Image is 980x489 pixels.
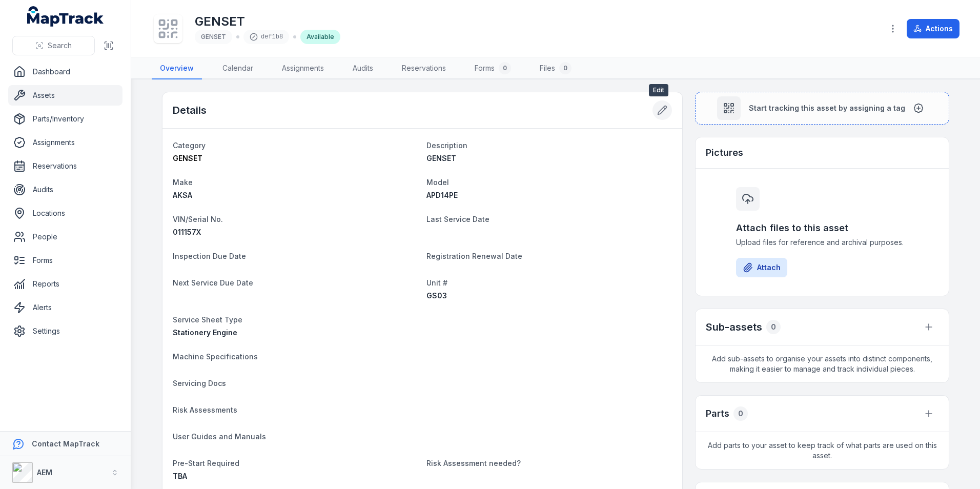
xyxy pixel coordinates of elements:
span: Inspection Due Date [173,252,246,260]
span: Upload files for reference and archival purposes. [736,237,908,248]
span: User Guides and Manuals [173,432,266,441]
span: Make [173,178,193,187]
span: Last Service Date [426,215,489,223]
button: Search [12,36,95,55]
span: GENSET [426,154,456,162]
a: People [8,227,122,247]
span: Stationery Engine [173,328,237,337]
span: GENSET [201,33,226,40]
span: Servicing Docs [173,379,226,388]
a: Assets [8,85,122,106]
span: GS03 [426,291,447,300]
span: Edit [649,84,668,96]
button: Actions [907,19,959,38]
h3: Attach files to this asset [736,221,908,235]
a: Audits [344,58,381,79]
span: Add sub-assets to organise your assets into distinct components, making it easier to manage and t... [696,345,949,382]
span: Machine Specifications [173,352,258,361]
div: 0 [499,62,511,74]
div: def1b8 [243,30,289,44]
h2: Sub-assets [706,320,762,334]
span: Service Sheet Type [173,315,242,324]
strong: AEM [37,468,52,477]
a: Overview [152,58,202,79]
button: Attach [736,258,787,277]
strong: Contact MapTrack [32,439,99,448]
a: Reports [8,274,122,294]
span: Start tracking this asset by assigning a tag [749,103,905,113]
span: Search [48,40,72,51]
a: Reservations [8,156,122,176]
span: Next Service Due Date [173,278,253,287]
div: 0 [559,62,571,74]
a: Reservations [394,58,454,79]
a: Parts/Inventory [8,109,122,129]
span: 011157X [173,228,201,236]
a: MapTrack [27,6,104,27]
h3: Parts [706,406,729,421]
span: VIN/Serial No. [173,215,223,223]
span: TBA [173,472,187,480]
span: Risk Assessments [173,405,237,414]
div: Available [300,30,340,44]
span: Risk Assessment needed? [426,459,521,467]
h2: Details [173,103,207,117]
span: Description [426,141,467,150]
a: Forms0 [466,58,519,79]
a: Locations [8,203,122,223]
a: Files0 [532,58,580,79]
a: Forms [8,250,122,271]
a: Assignments [274,58,332,79]
a: Alerts [8,297,122,318]
div: 0 [766,320,781,334]
div: 0 [733,406,748,421]
span: Category [173,141,206,150]
span: AKSA [173,191,192,199]
span: Unit # [426,278,447,287]
span: Model [426,178,449,187]
h1: GENSET [195,13,340,30]
span: APD14PE [426,191,458,199]
a: Dashboard [8,62,122,82]
h3: Pictures [706,146,743,160]
a: Calendar [214,58,261,79]
span: Registration Renewal Date [426,252,522,260]
a: Settings [8,321,122,341]
span: GENSET [173,154,202,162]
span: Add parts to your asset to keep track of what parts are used on this asset. [696,432,949,469]
a: Assignments [8,132,122,153]
span: Pre-Start Required [173,459,239,467]
button: Start tracking this asset by assigning a tag [695,92,949,125]
a: Audits [8,179,122,200]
